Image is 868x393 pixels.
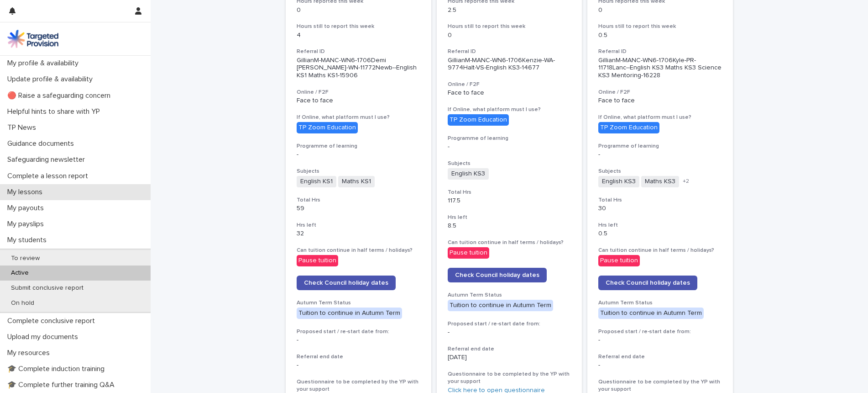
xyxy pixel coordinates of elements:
[641,176,679,187] span: Maths KS3
[455,272,539,278] span: Check Council holiday dates
[4,172,95,181] p: Complete a lesson report
[297,308,402,319] div: Tuition to continue in Autumn Term
[598,353,722,361] h3: Referral end date
[448,114,509,126] div: TP Zoom Education
[4,107,107,116] p: Helpful hints to share with YP
[448,214,571,221] h3: Hrs left
[297,57,420,80] p: GillianM-MANC-WN6-1706Demi [PERSON_NAME]-WN-11772Newb--English KS1 Maths KS1-15906
[297,151,420,159] p: -
[297,32,420,39] p: 4
[297,6,420,14] p: 0
[448,371,571,385] h3: Questionnaire to be completed by the YP with your support
[598,361,722,369] p: -
[297,196,420,204] h3: Total Hrs
[297,328,420,335] h3: Proposed start / re-start date from:
[297,222,420,229] h3: Hrs left
[598,23,722,30] h3: Hours still to report this week
[448,354,571,361] p: [DATE]
[448,239,571,246] h3: Can tuition continue in half terms / holidays?
[4,299,42,307] p: On hold
[4,188,50,196] p: My lessons
[297,255,338,266] div: Pause tuition
[448,160,571,167] h3: Subjects
[297,143,420,150] h3: Programme of learning
[606,280,690,286] span: Check Council holiday dates
[297,276,396,290] a: Check Council holiday dates
[4,317,102,325] p: Complete conclusive report
[4,255,47,262] p: To review
[297,89,420,96] h3: Online / F2F
[448,6,571,14] p: 2.5
[598,205,722,212] p: 30
[297,299,420,307] h3: Autumn Term Status
[297,336,420,344] p: -
[598,48,722,55] h3: Referral ID
[4,333,85,341] p: Upload my documents
[598,336,722,344] p: -
[448,23,571,30] h3: Hours still to report this week
[448,189,571,196] h3: Total Hrs
[448,168,489,180] span: English KS3
[297,122,358,133] div: TP Zoom Education
[448,106,571,113] h3: If Online, what platform must I use?
[448,268,547,282] a: Check Council holiday dates
[4,139,81,148] p: Guidance documents
[448,48,571,55] h3: Referral ID
[4,204,51,212] p: My payouts
[598,176,639,187] span: English KS3
[598,97,722,105] p: Face to face
[598,122,659,133] div: TP Zoom Education
[598,114,722,121] h3: If Online, what platform must I use?
[338,176,375,187] span: Maths KS1
[448,222,571,230] p: 8.5
[598,57,722,80] p: GillianM-MANC-WN6-1706Kyle-PR-11718Lanc--English KS3 Maths KS3 Science KS3 Mentoring-16228
[297,97,420,105] p: Face to face
[598,6,722,14] p: 0
[598,168,722,175] h3: Subjects
[448,57,571,72] p: GillianM-MANC-WN6-1706Kenzie-WA-9774Halt-VS-English KS3-14677
[683,179,689,184] span: + 2
[297,168,420,175] h3: Subjects
[448,292,571,299] h3: Autumn Term Status
[448,247,489,259] div: Pause tuition
[4,91,118,100] p: 🔴 Raise a safeguarding concern
[297,114,420,121] h3: If Online, what platform must I use?
[598,222,722,229] h3: Hrs left
[297,176,336,187] span: English KS1
[4,284,91,292] p: Submit conclusive report
[598,32,722,39] p: 0.5
[297,230,420,238] p: 32
[297,48,420,55] h3: Referral ID
[304,280,388,286] span: Check Council holiday dates
[4,236,54,244] p: My students
[448,81,571,88] h3: Online / F2F
[598,378,722,393] h3: Questionnaire to be completed by the YP with your support
[297,353,420,361] h3: Referral end date
[598,308,704,319] div: Tuition to continue in Autumn Term
[297,247,420,254] h3: Can tuition continue in half terms / holidays?
[297,23,420,30] h3: Hours still to report this week
[448,32,571,39] p: 0
[598,276,697,290] a: Check Council holiday dates
[4,381,122,389] p: 🎓 Complete further training Q&A
[4,75,100,84] p: Update profile & availability
[598,151,722,159] p: -
[598,89,722,96] h3: Online / F2F
[598,328,722,335] h3: Proposed start / re-start date from:
[4,269,36,277] p: Active
[598,230,722,238] p: 0.5
[448,89,571,97] p: Face to face
[297,205,420,212] p: 59
[598,255,640,266] div: Pause tuition
[4,155,92,164] p: Safeguarding newsletter
[4,220,51,228] p: My payslips
[448,320,571,328] h3: Proposed start / re-start date from:
[4,59,86,68] p: My profile & availability
[598,196,722,204] h3: Total Hrs
[448,329,571,336] p: -
[598,299,722,307] h3: Autumn Term Status
[598,247,722,254] h3: Can tuition continue in half terms / holidays?
[4,365,112,373] p: 🎓 Complete induction training
[448,345,571,353] h3: Referral end date
[448,135,571,142] h3: Programme of learning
